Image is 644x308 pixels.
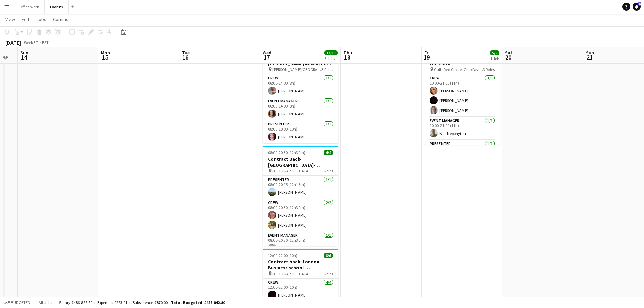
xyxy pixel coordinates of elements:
[633,3,641,11] a: 6
[37,300,53,305] span: All jobs
[53,16,68,22] span: Comms
[22,16,29,22] span: Edit
[33,15,49,24] a: Jobs
[19,15,32,24] a: Edit
[5,39,21,46] div: [DATE]
[59,300,225,305] div: Salary £486 888.89 + Expenses £283.91 + Subsistence £870.00 =
[171,300,225,305] span: Total Budgeted £488 042.80
[50,15,71,24] a: Comms
[5,16,15,22] span: View
[638,2,641,6] span: 6
[45,0,69,14] button: Events
[3,15,18,24] a: View
[14,0,45,14] button: Office work
[42,40,49,45] div: BST
[36,16,46,22] span: Jobs
[3,299,31,306] button: Budgeted
[11,300,30,305] span: Budgeted
[22,40,39,45] span: Week 37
